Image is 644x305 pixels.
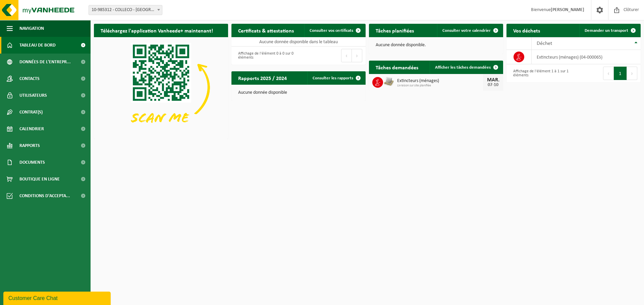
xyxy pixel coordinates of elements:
button: Next [627,67,637,80]
a: Consulter vos certificats [304,24,365,37]
div: 07-10 [486,83,500,87]
h2: Rapports 2025 / 2024 [231,71,293,84]
span: Afficher les tâches demandées [435,65,491,70]
h2: Téléchargez l'application Vanheede+ maintenant! [94,24,220,37]
div: MAR. [486,77,500,83]
button: Previous [341,49,352,62]
img: LP-PA-00000-WDN-11 [383,76,394,87]
span: 10-985312 - COLLECO - GAUCHY [89,5,162,15]
span: Rapports [19,137,40,154]
div: Affichage de l'élément 1 à 1 sur 1 éléments [510,66,570,81]
button: 1 [614,67,627,80]
span: Consulter votre calendrier [442,28,491,33]
div: Affichage de l'élément 0 à 0 sur 0 éléments [235,48,295,63]
span: Livraison sur site planifiée [397,84,483,88]
span: Calendrier [19,121,44,137]
span: Déchet [537,41,552,46]
h2: Vos déchets [506,24,547,37]
p: Aucune donnée disponible. [376,43,496,48]
span: Boutique en ligne [19,171,60,187]
iframe: chat widget [3,290,112,305]
a: Demander un transport [579,24,640,37]
img: Download de VHEPlus App [94,37,228,138]
span: Tableau de bord [19,37,56,54]
strong: [PERSON_NAME] [551,7,584,12]
p: Aucune donnée disponible [238,90,359,95]
h2: Tâches demandées [369,61,425,74]
span: Navigation [19,20,44,37]
h2: Certificats & attestations [231,24,301,37]
button: Previous [603,67,614,80]
span: Consulter vos certificats [310,28,353,33]
span: Demander un transport [585,28,628,33]
td: Aucune donnée disponible dans le tableau [231,37,366,47]
span: Données de l'entrepr... [19,54,71,70]
a: Afficher les tâches demandées [430,61,502,74]
td: extincteurs (ménages) (04-000065) [532,50,641,64]
span: Contrat(s) [19,104,43,121]
a: Consulter votre calendrier [437,24,502,37]
span: Utilisateurs [19,87,47,104]
h2: Tâches planifiées [369,24,421,37]
span: 10-985312 - COLLECO - GAUCHY [89,5,162,15]
span: Conditions d'accepta... [19,187,70,204]
span: Extincteurs (ménages) [397,78,483,84]
span: Documents [19,154,45,171]
span: Contacts [19,70,40,87]
a: Consulter les rapports [307,71,365,85]
button: Next [352,49,362,62]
